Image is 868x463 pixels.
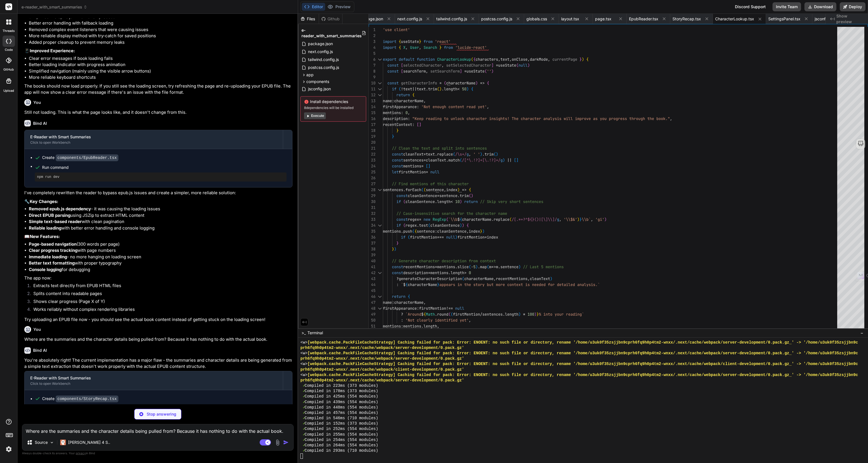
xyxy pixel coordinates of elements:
[369,134,376,139] div: 19
[369,39,376,45] div: 3
[451,199,453,204] span: <
[403,63,442,68] span: selectedCharacter
[446,158,448,163] span: .
[392,146,487,151] span: // Clean the text and split into sentences
[498,57,500,62] span: ,
[419,39,421,44] span: }
[494,152,496,157] span: (
[408,110,410,115] span: ,
[403,158,424,163] span: sentences
[369,145,376,151] div: 21
[439,45,442,50] span: }
[426,152,435,157] span: text
[417,86,426,91] span: text
[426,86,428,91] span: .
[412,122,415,127] span: :
[473,152,480,157] span: ' '
[5,47,13,52] label: code
[392,98,394,103] span: :
[426,163,428,169] span: [
[383,98,392,103] span: name
[426,158,446,163] span: cleanText
[383,39,396,44] span: import
[466,152,469,157] span: g
[439,80,442,86] span: =
[21,4,87,10] span: e-reader_with_smart_summaries
[471,86,473,91] span: {
[732,2,769,11] div: Discord Support
[496,63,498,68] span: =
[444,86,457,91] span: length
[485,152,494,157] span: trim
[369,56,376,62] div: 6
[301,27,362,39] span: e-reader_with_smart_summaries
[444,45,453,50] span: from
[358,16,383,22] span: package.json
[403,69,426,74] span: searchTerm
[446,63,491,68] span: setSelectedCharacter
[56,33,61,37] img: tab_keywords_by_traffic_grey.svg
[369,68,376,74] div: 8
[307,40,333,47] span: package.json
[405,110,408,115] span: 0
[403,45,405,50] span: X
[24,109,292,116] p: Still not loading. This is what the page looks like, and it doesn't change from this.
[298,16,319,22] div: Files
[405,187,421,192] span: forEach
[408,116,410,121] span: :
[460,199,462,204] span: )
[421,104,487,109] span: 'Not enough content read yet'
[42,165,287,170] span: Run command
[304,106,363,110] span: 8 dependencies will be installed
[399,86,401,91] span: (
[33,100,41,105] h6: You
[460,69,462,74] span: ]
[496,152,498,157] span: )
[457,86,460,91] span: <
[369,163,376,169] div: 24
[412,86,417,91] span: ||
[24,48,292,54] p: 📱
[457,193,460,198] span: .
[464,199,478,204] span: return
[768,16,800,22] span: SettingsPanel.tsx
[9,9,14,14] img: logo_orange.svg
[487,69,491,74] span: ''
[500,158,503,163] span: g
[33,121,47,126] h6: Bind AI
[436,16,467,22] span: tailwind.config.js
[485,69,487,74] span: (
[419,122,421,127] span: ]
[466,86,469,91] span: )
[460,193,469,198] span: trim
[29,27,292,33] li: Removed complex event listeners that were causing issues
[307,48,333,55] span: next.config.js
[369,169,376,175] div: 25
[530,57,548,62] span: darkMode
[500,57,509,62] span: text
[369,45,376,51] div: 4
[274,439,281,446] img: attachment
[392,134,394,139] span: }
[369,217,376,222] div: 33
[369,62,376,68] div: 7
[396,217,408,222] span: const
[383,110,401,115] span: mentions
[376,92,383,98] div: Click to collapse the range.
[772,2,801,11] button: Invite Team
[369,175,376,181] div: 26
[30,134,277,140] div: E-Reader with Smart Summaries
[383,45,396,50] span: import
[435,152,437,157] span: .
[509,57,512,62] span: ,
[29,74,292,81] li: More reliable keyboard shortcuts
[498,63,516,68] span: useState
[412,116,525,121] span: "Keep reading to unlock character insights! The ch
[399,169,426,174] span: firstMention
[369,139,376,145] div: 20
[672,16,701,22] span: StoryRecap.tsx
[304,99,363,104] span: Install dependencies
[30,375,277,381] div: E-Reader with Smart Summaries
[369,211,376,217] div: 32
[29,55,292,62] li: Clear error messages if book loading fails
